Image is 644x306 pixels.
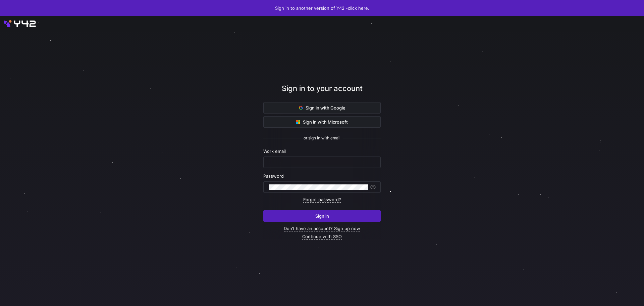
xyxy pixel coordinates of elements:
[296,119,348,125] span: Sign in with Microsoft
[263,83,381,102] div: Sign in to your account
[303,197,341,203] a: Forgot password?
[348,5,369,11] a: click here.
[302,234,342,239] a: Continue with SSO
[263,102,381,114] button: Sign in with Google
[304,136,340,140] span: or sign in with email
[263,148,286,154] span: Work email
[263,210,381,222] button: Sign in
[284,226,360,231] a: Don’t have an account? Sign up now
[299,105,345,111] span: Sign in with Google
[315,213,329,219] span: Sign in
[263,173,284,179] span: Password
[263,116,381,128] button: Sign in with Microsoft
